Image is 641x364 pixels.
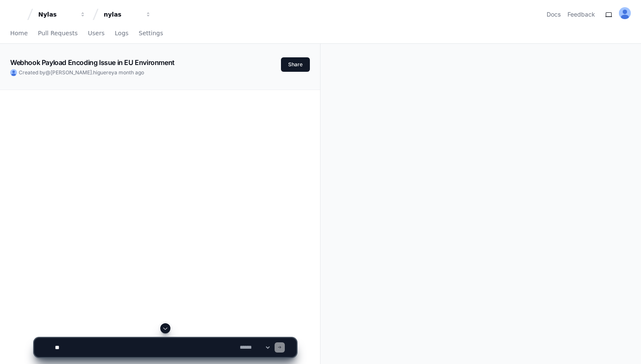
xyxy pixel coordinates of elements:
[45,69,51,76] span: @
[547,10,561,19] a: Docs
[10,69,17,76] img: ALV-UjVIVO1xujVLAuPApzUHhlN9_vKf9uegmELgxzPxAbKOtnGOfPwn3iBCG1-5A44YWgjQJBvBkNNH2W5_ERJBpY8ZVwxlF...
[139,31,163,36] span: Settings
[51,69,114,76] span: [PERSON_NAME].higuerey
[10,58,175,67] app-text-character-animate: Webhook Payload Encoding Issue in EU Environment
[38,24,77,43] a: Pull Requests
[10,31,28,36] span: Home
[281,57,310,72] button: Share
[567,10,595,19] button: Feedback
[139,24,163,43] a: Settings
[10,24,28,43] a: Home
[88,31,105,36] span: Users
[88,24,105,43] a: Users
[38,31,77,36] span: Pull Requests
[38,10,75,19] div: Nylas
[19,69,144,76] span: Created by
[100,7,155,22] button: nylas
[115,31,128,36] span: Logs
[114,69,144,76] span: a month ago
[115,24,128,43] a: Logs
[619,7,631,19] img: ALV-UjVIVO1xujVLAuPApzUHhlN9_vKf9uegmELgxzPxAbKOtnGOfPwn3iBCG1-5A44YWgjQJBvBkNNH2W5_ERJBpY8ZVwxlF...
[35,7,89,22] button: Nylas
[104,10,140,19] div: nylas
